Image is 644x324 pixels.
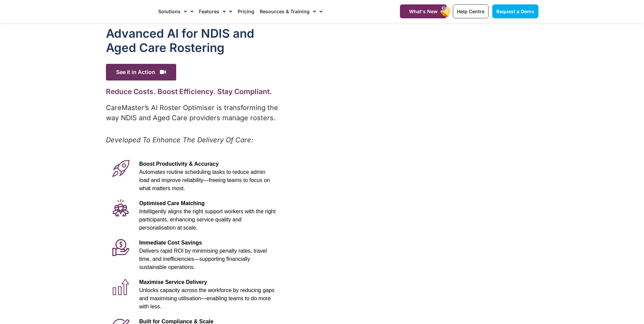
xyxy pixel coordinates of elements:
[492,4,538,18] a: Request a Demo
[139,240,202,246] span: Immediate Cost Savings
[139,209,276,231] span: Intelligently aligns the right support workers with the right participants, enhancing service qua...
[106,87,279,96] h2: Reduce Costs. Boost Efficiency. Stay Compliant.
[409,8,438,14] span: What's New
[139,279,207,285] span: Maximise Service Delivery
[106,26,279,55] h1: Advanced Al for NDIS and Aged Care Rostering
[106,6,152,17] img: CareMaster Logo
[139,200,205,206] span: Optimised Care Matching
[496,8,534,14] span: Request a Demo
[106,103,279,123] p: CareMaster’s AI Roster Optimiser is transforming the way NDIS and Aged Care providers manage rost...
[400,4,447,18] a: What's New
[457,8,484,14] span: Help Centre
[453,4,489,18] a: Help Centre
[106,64,176,80] span: See it in Action
[139,287,274,309] span: Unlocks capacity across the workforce by reducing gaps and maximising utilisation—enabling teams ...
[139,248,267,270] span: Delivers rapid ROI by minimising penalty rates, travel time, and inefficiencies—supporting financ...
[139,169,270,191] span: Automates routine scheduling tasks to reduce admin load and improve reliability—freeing teams to ...
[139,161,219,167] span: Boost Productivity & Accuracy
[106,136,253,144] em: Developed To Enhance The Delivery Of Care:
